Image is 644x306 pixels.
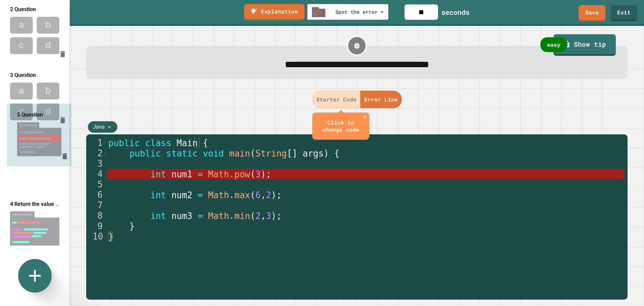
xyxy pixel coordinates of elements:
[86,148,107,159] div: 2
[86,159,107,169] div: 3
[303,148,324,159] span: args
[335,8,378,16] span: Spot the error
[553,34,616,56] a: Show tip
[266,190,271,200] span: 2
[229,148,250,159] span: main
[312,7,325,17] img: ide-error-thumbnail.png
[103,138,107,148] span: Toggle code folding, rows 1 through 10
[171,190,193,200] span: num2
[610,5,637,21] a: Exit
[86,138,107,148] div: 1
[150,190,166,200] span: int
[208,169,229,179] span: Math
[171,211,193,221] span: num3
[441,7,470,17] div: seconds
[150,169,166,179] span: int
[256,211,261,221] span: 2
[234,169,250,179] span: pow
[86,179,107,190] div: 5
[108,138,140,148] span: public
[166,148,198,159] span: static
[312,91,402,108] div: Platform
[198,169,203,179] span: =
[86,231,107,242] div: 10
[129,148,161,159] span: public
[203,148,224,159] span: void
[360,91,402,108] button: Error Line
[171,169,193,179] span: num1
[177,138,198,148] span: Main
[86,211,107,221] div: 8
[198,211,203,221] span: =
[86,221,107,231] div: 9
[150,211,166,221] span: int
[86,190,107,200] div: 6
[540,37,567,52] div: easy
[361,113,369,121] button: close
[234,211,250,221] span: min
[208,211,229,221] span: Math
[103,148,107,159] span: Toggle code folding, rows 2 through 9
[244,4,305,20] a: Explanation
[145,138,171,148] span: class
[256,169,261,179] span: 3
[319,119,363,133] div: Click to change code
[86,169,107,179] div: 4
[93,123,105,131] span: Java
[579,5,605,21] a: Save
[312,91,361,108] button: Starter Code
[266,211,271,221] span: 3
[256,190,261,200] span: 6
[208,190,229,200] span: Math
[234,190,250,200] span: max
[198,190,203,200] span: =
[256,148,287,159] span: String
[86,200,107,211] div: 7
